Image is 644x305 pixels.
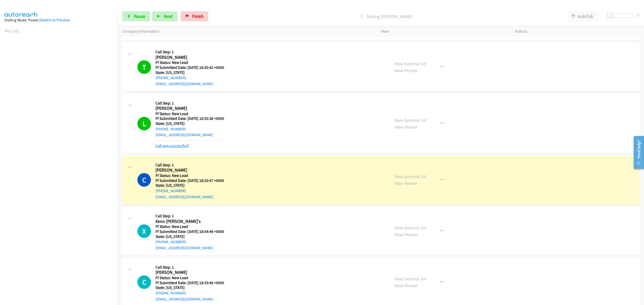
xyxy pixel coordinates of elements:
[155,60,224,65] h5: Ff Status: New Lead
[134,13,145,19] span: Pause
[181,11,208,21] a: Finish
[155,188,186,193] a: [PHONE_NUMBER]
[215,13,558,20] p: Dialing [PERSON_NAME]
[155,81,213,86] a: [EMAIL_ADDRESS][DOMAIN_NAME]
[155,280,224,285] h5: Ff Submitted Date: [DATE] 18:33:46 +0000
[5,17,113,23] div: Dialing Mode: Power |
[5,39,118,277] iframe: Dialpad
[155,132,213,137] a: [EMAIL_ADDRESS][DOMAIN_NAME]
[394,276,426,282] a: View External Url
[122,11,150,21] a: Pause
[155,265,224,270] h5: Call Step: 1
[137,275,151,289] div: The call is yet to be attempted
[394,174,426,179] a: View External Url
[155,49,224,55] h5: Call Step: 1
[394,232,418,237] a: View Person
[155,111,224,116] h5: Ff Status: New Lead
[155,291,186,295] a: [PHONE_NUMBER]
[155,285,224,290] h5: State: [US_STATE]
[155,224,224,229] h5: Ff Status: New Lead
[155,270,224,275] h2: [PERSON_NAME]
[155,75,186,80] a: [PHONE_NUMBER]
[394,180,418,186] a: View Person
[137,60,151,74] h1: T
[155,121,224,126] h5: State: [US_STATE]
[155,245,213,250] a: [EMAIL_ADDRESS][DOMAIN_NAME]
[394,117,426,123] a: View External Url
[155,163,224,168] h5: Call Step: 1
[155,194,213,199] a: [EMAIL_ADDRESS][DOMAIN_NAME]
[137,224,151,238] h1: X
[122,28,372,34] p: Company Information
[155,239,186,244] a: [PHONE_NUMBER]
[610,14,633,18] div: Delay between calls (in seconds)
[394,225,426,231] a: View External Url
[155,234,224,239] h5: State: [US_STATE]
[192,13,204,19] span: Finish
[155,183,224,188] h5: State: [US_STATE]
[155,116,224,121] h5: Ff Submitted Date: [DATE] 18:35:38 +0000
[155,173,224,178] h5: Ff Status: New Lead
[394,124,418,130] a: View Person
[164,13,173,19] span: Next
[515,28,639,34] p: Actions
[137,173,151,187] h1: C
[155,127,186,131] a: [PHONE_NUMBER]
[155,55,224,60] h2: [PERSON_NAME]
[155,106,224,111] h2: [PERSON_NAME]
[155,70,224,75] h5: State: [US_STATE]
[155,219,224,224] h2: Xeno [PERSON_NAME]'s
[5,28,20,34] a: My Lists
[155,101,224,106] h5: Call Step: 1
[567,11,598,21] button: AutoTab
[394,61,426,67] a: View External Url
[155,275,224,280] h5: Ff Status: New Lead
[394,283,418,288] a: View Person
[155,297,213,301] a: [EMAIL_ADDRESS][DOMAIN_NAME]
[137,117,151,130] h1: L
[152,11,177,21] button: Next
[155,65,224,70] h5: Ff Submitted Date: [DATE] 18:35:42 +0000
[155,178,224,183] h5: Ff Submitted Date: [DATE] 18:33:47 +0000
[155,214,224,219] h5: Call Step: 1
[630,132,644,172] iframe: Resource Center
[394,68,418,73] a: View Person
[155,229,224,234] h5: Ff Submitted Date: [DATE] 18:54:49 +0000
[637,11,639,18] div: 0
[155,143,189,148] a: Call was successful?
[381,28,506,34] p: View
[155,167,224,173] h2: [PERSON_NAME]
[137,275,151,289] h1: C
[41,18,70,22] a: Switch to Preview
